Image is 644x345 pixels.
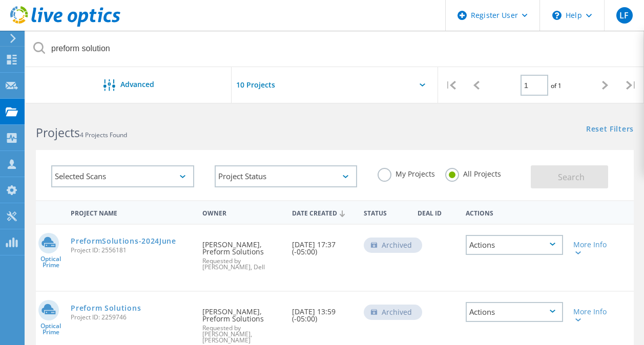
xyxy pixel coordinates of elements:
span: LF [619,11,629,19]
b: Projects [36,124,80,141]
span: of 1 [551,81,562,90]
div: | [618,67,644,103]
div: Owner [197,203,287,222]
span: Optical Prime [36,256,66,268]
span: Optical Prime [36,323,66,335]
label: My Projects [378,168,435,178]
div: [DATE] 17:37 (-05:00) [287,225,359,266]
span: Project ID: 2556181 [71,247,192,253]
a: Reset Filters [586,125,634,134]
label: All Projects [445,168,501,178]
div: Actions [466,235,563,255]
div: Archived [364,305,422,320]
div: Selected Scans [51,165,194,187]
span: 4 Projects Found [80,131,127,139]
div: Status [359,203,412,222]
span: Search [558,171,585,183]
div: Actions [466,302,563,322]
div: [DATE] 13:59 (-05:00) [287,292,359,333]
a: Preform Solutions [71,305,141,312]
span: Requested by [PERSON_NAME], [PERSON_NAME] [202,325,282,343]
div: Archived [364,238,422,253]
span: Project ID: 2259746 [71,314,192,320]
div: Actions [461,203,568,222]
svg: \n [552,11,562,20]
div: More Info [573,241,611,255]
div: | [438,67,464,103]
a: Live Optics Dashboard [10,21,120,29]
div: Deal Id [412,203,460,222]
div: [PERSON_NAME], Preform Solutions [197,225,287,281]
button: Search [531,165,608,188]
a: PreformSolutions-2024June [71,238,176,245]
div: Project Status [215,165,358,187]
div: Project Name [66,203,197,222]
span: Requested by [PERSON_NAME], Dell [202,258,282,270]
div: Date Created [287,203,359,222]
span: Advanced [120,81,154,88]
div: More Info [573,308,611,322]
